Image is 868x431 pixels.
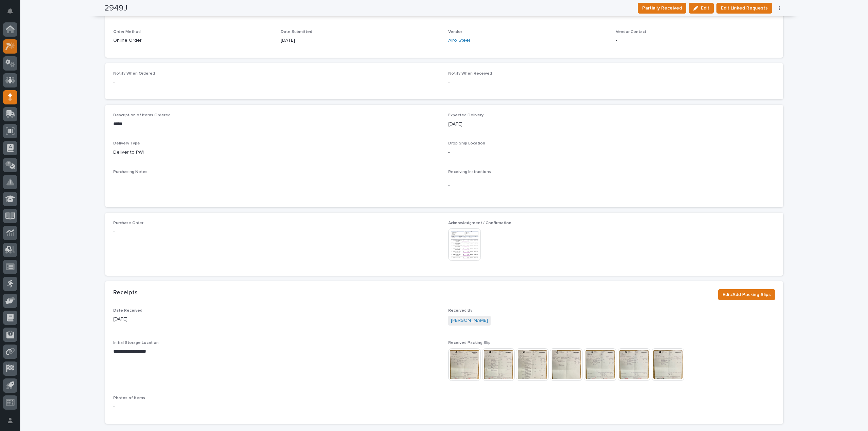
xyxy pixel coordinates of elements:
p: Online Order [113,37,273,44]
div: Notifications [8,8,17,19]
span: Received Packing Slip [448,341,491,345]
button: Partially Received [638,3,686,14]
span: Purchasing Notes [113,170,147,174]
span: Description of Items Ordered [113,113,171,117]
p: - [113,79,440,86]
span: Purchase Order [113,221,143,225]
h2: 2949J [104,3,127,13]
p: - [448,79,775,86]
span: Received By [448,309,472,313]
span: Notify When Ordered [113,72,155,76]
span: Edit Linked Requests [721,4,768,12]
span: Receiving Instructions [448,170,491,174]
span: Date Received [113,309,142,313]
span: Delivery Type [113,141,140,145]
button: Edit [689,3,714,14]
span: Edit/Add Packing Slips [723,291,771,299]
span: Expected Delivery [448,113,484,117]
span: Drop Ship Location [448,141,485,145]
span: Initial Storage Location [113,341,159,345]
a: Alro Steel [448,37,470,44]
span: Date Submitted [281,30,312,34]
p: Deliver to PWI [113,149,440,156]
p: [DATE] [281,37,440,44]
p: - [113,403,440,410]
p: - [448,182,775,189]
h2: Receipts [113,289,138,297]
p: [DATE] [448,121,775,128]
span: Photos of Items [113,396,145,400]
span: Vendor Contact [616,30,646,34]
button: Notifications [3,4,17,18]
span: Order Method [113,30,141,34]
a: [PERSON_NAME] [451,317,488,324]
span: Partially Received [642,4,682,12]
p: - [113,228,440,235]
p: [DATE] [113,316,440,323]
button: Edit Linked Requests [716,3,772,14]
span: Vendor [448,30,462,34]
span: Notify When Received [448,72,492,76]
p: - [616,37,775,44]
button: Edit/Add Packing Slips [718,289,775,300]
span: Acknowledgment / Confirmation [448,221,511,225]
p: - [448,149,775,156]
span: Edit [701,5,709,11]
